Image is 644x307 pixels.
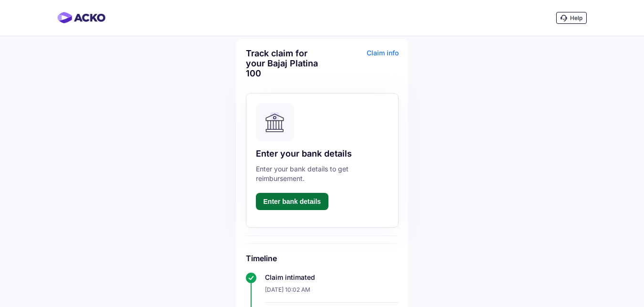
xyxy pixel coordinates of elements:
span: Help [570,14,582,21]
div: Enter your bank details to get reimbursement. [256,164,389,183]
div: Claim info [325,48,399,85]
div: [DATE] 10:02 AM [265,282,399,303]
div: Enter your bank details [256,148,389,159]
h6: Timeline [246,254,399,263]
img: horizontal-gradient.png [57,12,106,23]
div: Claim intimated [265,273,399,282]
button: Enter bank details [256,193,329,210]
div: Track claim for your Bajaj Platina 100 [246,48,320,78]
